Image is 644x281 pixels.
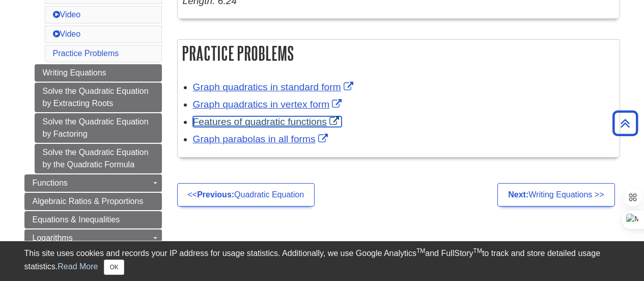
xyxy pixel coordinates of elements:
[193,99,345,110] a: Link opens in new window
[24,174,162,192] a: Functions
[177,183,315,207] a: <<Previous:Quadratic Equation
[24,247,620,275] div: This site uses cookies and records your IP address for usage statistics. Additionally, we use Goo...
[35,144,162,173] a: Solve the Quadratic Equation by the Quadratic Formula
[178,40,620,67] h2: Practice Problems
[35,83,162,112] a: Solve the Quadratic Equation by Extracting Roots
[473,247,482,254] sup: TM
[33,197,144,206] span: Algebraic Ratios & Proportions
[53,49,119,58] a: Practice Problems
[193,134,330,144] a: Link opens in new window
[33,178,68,187] span: Functions
[33,215,120,224] span: Equations & Inequalities
[104,260,124,275] button: Close
[197,190,234,199] strong: Previous:
[53,30,81,38] a: Video
[35,113,162,143] a: Solve the Quadratic Equation by Factoring
[416,247,425,254] sup: TM
[508,190,528,199] strong: Next:
[609,116,641,130] a: Back to Top
[193,82,356,92] a: Link opens in new window
[53,10,81,19] a: Video
[58,262,98,271] a: Read More
[24,229,162,247] a: Logarithms
[193,116,342,127] a: Link opens in new window
[497,183,614,207] a: Next:Writing Equations >>
[24,193,162,210] a: Algebraic Ratios & Proportions
[35,64,162,82] a: Writing Equations
[33,234,73,242] span: Logarithms
[24,211,162,228] a: Equations & Inequalities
